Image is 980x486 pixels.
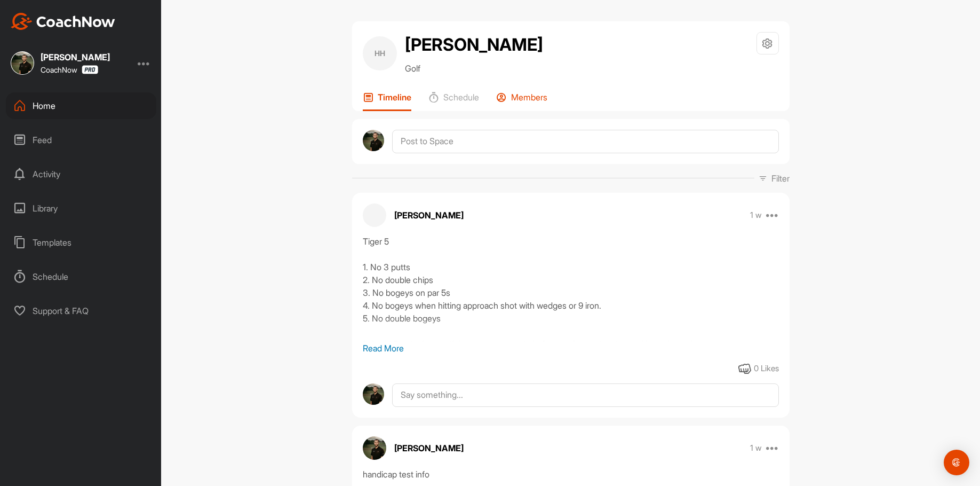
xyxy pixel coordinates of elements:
[405,62,543,75] p: Golf
[363,342,779,355] p: Read More
[82,65,98,74] img: CoachNow Pro
[41,53,110,61] div: [PERSON_NAME]
[944,450,969,475] div: Open Intercom Messenger
[363,36,397,70] div: HH
[41,65,98,74] div: CoachNow
[363,436,386,460] img: avatar
[750,443,762,453] p: 1 w
[6,161,156,187] div: Activity
[754,363,779,375] div: 0 Likes
[6,127,156,153] div: Feed
[511,92,547,103] p: Members
[405,32,543,58] h2: [PERSON_NAME]
[363,468,779,481] div: handicap test info
[363,235,779,342] div: Tiger 5 1. No 3 putts 2. No double chips 3. No bogeys on par 5s 4. No bogeys when hitting approac...
[11,51,34,75] img: square_3641e69a23774a22bb1969e55584baa6.jpg
[750,210,762,221] p: 1 w
[6,229,156,256] div: Templates
[378,92,411,103] p: Timeline
[394,209,464,222] p: [PERSON_NAME]
[6,92,156,119] div: Home
[771,172,790,185] p: Filter
[363,130,385,152] img: avatar
[394,442,464,454] p: [PERSON_NAME]
[6,263,156,290] div: Schedule
[443,92,479,103] p: Schedule
[6,195,156,222] div: Library
[363,383,385,405] img: avatar
[6,297,156,324] div: Support & FAQ
[11,13,115,30] img: CoachNow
